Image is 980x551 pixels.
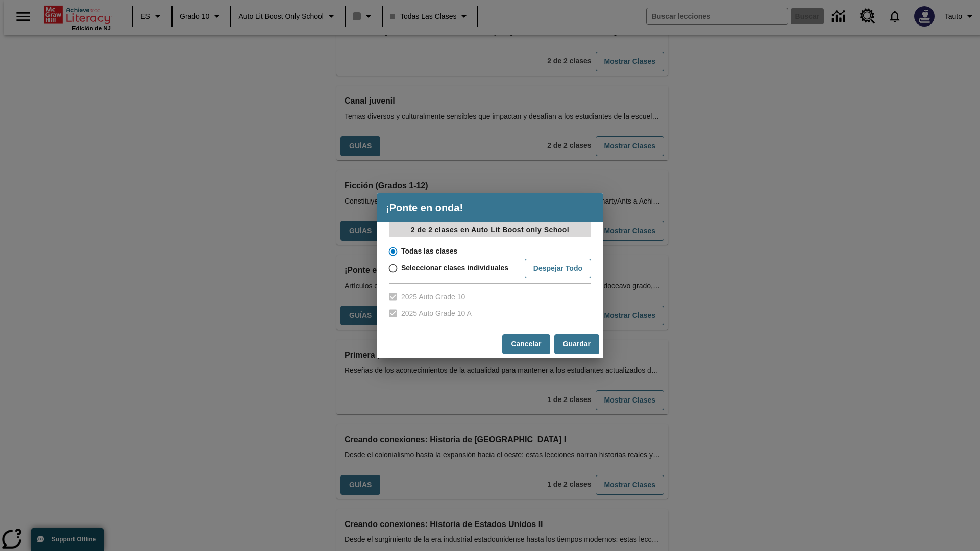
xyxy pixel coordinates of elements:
span: 2025 Auto Grade 10 [401,292,465,303]
span: Seleccionar clases individuales [401,263,508,273]
span: 2025 Auto Grade 10 A [401,308,472,319]
button: Guardar [554,334,599,354]
h4: ¡Ponte en onda! [377,193,603,222]
span: Todas las clases [401,246,457,257]
p: 2 de 2 clases en Auto Lit Boost only School [389,222,591,237]
button: Cancelar [502,334,550,354]
button: Despejar todo [525,259,591,279]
